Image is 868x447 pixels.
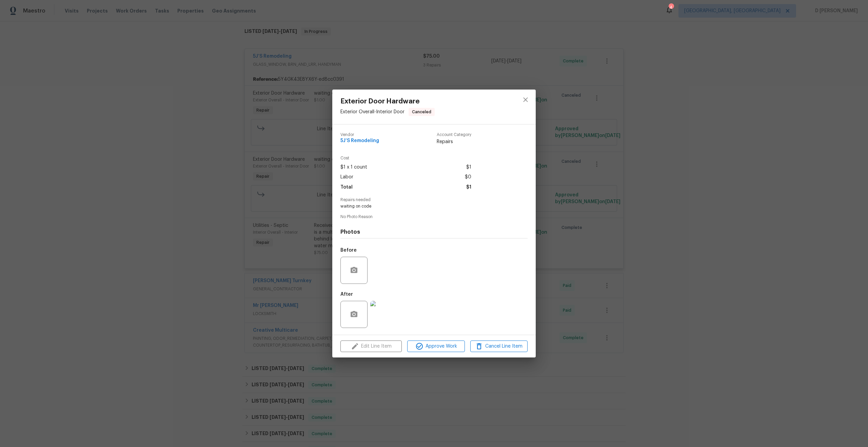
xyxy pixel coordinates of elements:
h4: Photos [340,229,528,235]
span: Total [340,182,353,192]
span: Repairs [437,138,471,145]
span: Labor [340,172,353,182]
span: $1 [466,182,471,192]
span: Cost [340,156,471,160]
span: waiting on code [340,203,509,209]
span: Canceled [409,109,434,115]
span: $0 [465,172,471,182]
span: Vendor [340,133,379,137]
h5: Before [340,248,357,253]
h5: After [340,292,353,297]
span: Exterior Door Hardware [340,98,435,105]
span: Cancel Line Item [472,342,526,351]
button: close [517,92,534,108]
span: Approve Work [409,342,462,351]
span: $1 x 1 count [340,162,367,172]
button: Cancel Line Item [470,341,528,352]
span: Account Category [437,133,471,137]
span: 5J’S Remodeling [340,138,379,143]
div: 4 [669,4,673,11]
button: Approve Work [407,341,465,352]
span: No Photo Reason [340,215,528,219]
span: $1 [466,162,471,172]
span: Exterior Overall - Interior Door [340,109,405,114]
span: Repairs needed [340,198,528,202]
